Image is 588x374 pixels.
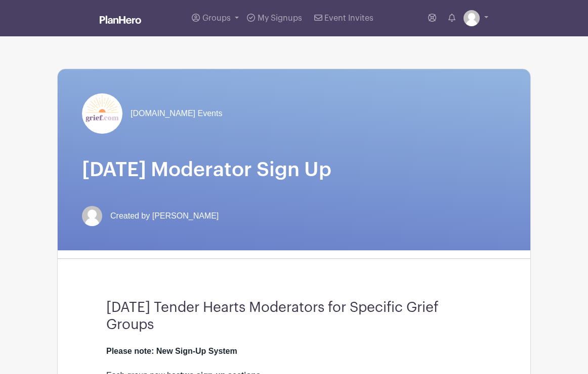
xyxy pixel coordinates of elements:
[82,93,122,134] img: grief-logo-planhero.png
[258,14,302,22] span: My Signups
[202,14,231,22] span: Groups
[131,108,222,120] span: [DOMAIN_NAME] Events
[106,347,237,355] strong: Please note: New Sign-Up System
[324,14,373,22] span: Event Invites
[82,158,506,182] h1: [DATE] Moderator Sign Up
[110,210,219,222] span: Created by [PERSON_NAME]
[464,10,480,26] img: default-ce2991bfa6775e67f084385cd625a349d9dcbb7a52a09fb2fda1e96e2d18dcdb.png
[100,16,141,24] img: logo_white-6c42ec7e38ccf1d336a20a19083b03d10ae64f83f12c07503d8b9e83406b4c7d.svg
[106,299,482,333] h3: [DATE] Tender Hearts Moderators for Specific Grief Groups
[82,206,102,226] img: default-ce2991bfa6775e67f084385cd625a349d9dcbb7a52a09fb2fda1e96e2d18dcdb.png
